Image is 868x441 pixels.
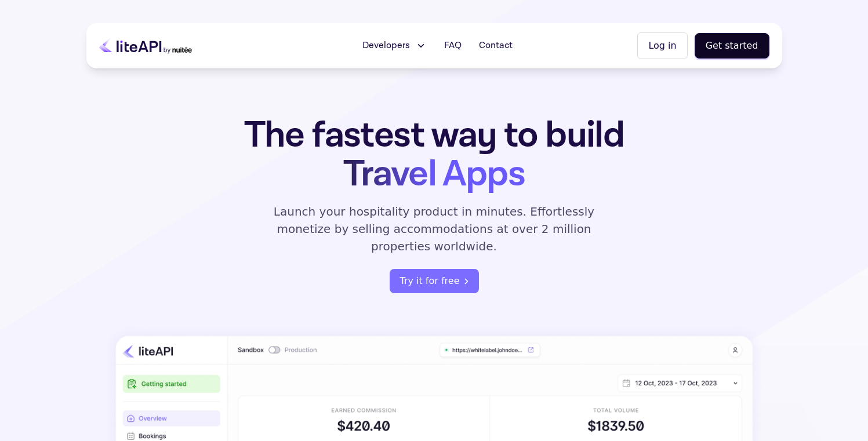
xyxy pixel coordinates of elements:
[472,34,520,57] a: Contact
[444,39,462,53] span: FAQ
[355,34,434,57] button: Developers
[390,269,479,293] button: Try it for free
[260,203,608,255] p: Launch your hospitality product in minutes. Effortlessly monetize by selling accommodations at ov...
[695,33,769,59] button: Get started
[637,32,687,59] button: Log in
[437,34,468,57] a: FAQ
[390,269,479,293] a: register
[479,39,513,53] span: Contact
[343,150,525,198] span: Travel Apps
[208,116,661,194] h1: The fastest way to build
[362,39,410,53] span: Developers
